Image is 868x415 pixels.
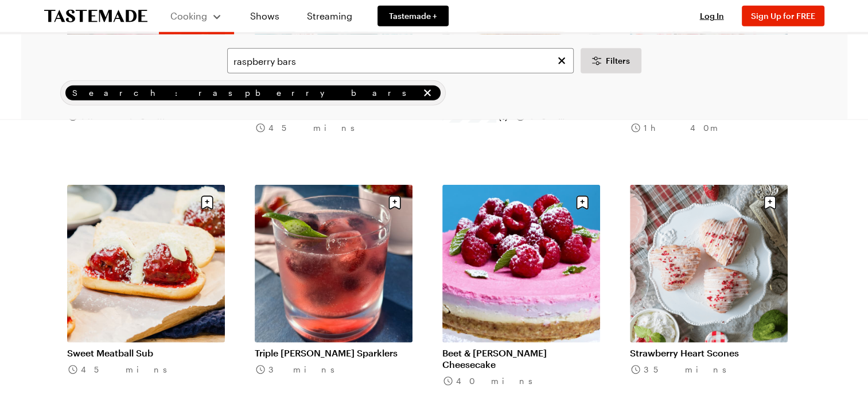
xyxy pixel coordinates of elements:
a: Beet & [PERSON_NAME] Cheesecake [442,347,600,370]
button: Save recipe [759,192,781,214]
span: Search: raspberry bars [72,87,419,99]
button: Desktop filters [581,48,641,73]
a: To Tastemade Home Page [44,10,147,23]
span: Sign Up for FREE [751,11,815,21]
a: Sweet Meatball Sub [67,347,225,359]
button: Log In [689,10,735,22]
span: Cooking [170,10,207,21]
button: Clear search [555,55,568,67]
a: Triple [PERSON_NAME] Sparklers [255,347,412,359]
a: Strawberry Heart Scones [630,347,788,359]
button: Save recipe [571,192,593,214]
span: Filters [606,55,630,67]
button: Save recipe [196,192,218,214]
button: Cooking [170,5,223,28]
button: remove Search: raspberry bars [421,87,434,99]
button: Save recipe [384,192,406,214]
a: Tastemade + [377,6,449,26]
span: Tastemade + [389,10,437,22]
button: Sign Up for FREE [742,6,824,26]
span: Log In [700,11,724,21]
